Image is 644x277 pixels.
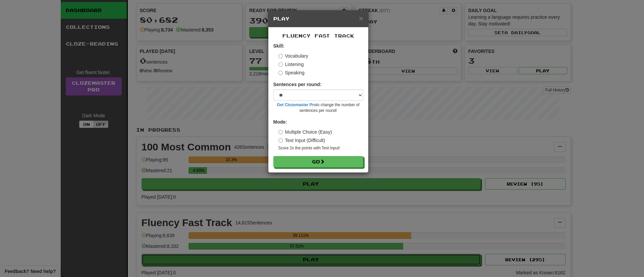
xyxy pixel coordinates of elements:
[278,138,283,143] input: Text Input (Difficult)
[278,54,283,58] input: Vocabulary
[273,15,363,22] h5: Play
[359,14,363,22] span: ×
[278,53,308,59] label: Vocabulary
[278,145,363,151] small: Score 2x the points with Text Input !
[359,15,363,22] button: Close
[273,119,287,125] strong: Mode:
[273,156,363,167] button: Go
[278,62,283,67] input: Listening
[278,61,304,68] label: Listening
[273,43,284,49] strong: Skill:
[277,102,316,107] a: Get Clozemaster Pro
[273,81,322,88] label: Sentences per round:
[278,137,325,144] label: Text Input (Difficult)
[273,102,363,114] small: to change the number of sentences per round!
[278,130,283,134] input: Multiple Choice (Easy)
[278,71,283,75] input: Speaking
[282,33,354,39] span: Fluency Fast Track
[278,129,332,135] label: Multiple Choice (Easy)
[278,69,305,76] label: Speaking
